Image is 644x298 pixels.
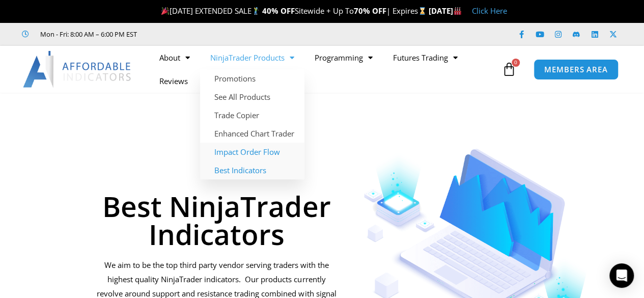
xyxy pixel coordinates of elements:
[418,7,426,15] img: ⌛
[94,192,339,248] h1: Best NinjaTrader Indicators
[252,7,260,15] img: 🏌️‍♂️
[200,106,304,124] a: Trade Copier
[383,46,468,69] a: Futures Trading
[200,143,304,161] a: Impact Order Flow
[200,124,304,143] a: Enhanced Chart Trader
[472,6,507,16] a: Click Here
[544,66,608,73] span: MEMBERS AREA
[149,46,499,93] nav: Menu
[200,46,304,69] a: NinjaTrader Products
[200,161,304,179] a: Best Indicators
[354,6,386,16] strong: 70% OFF
[487,55,531,84] a: 0
[149,46,200,69] a: About
[609,263,634,288] div: Open Intercom Messenger
[429,6,462,16] strong: [DATE]
[23,51,132,88] img: LogoAI | Affordable Indicators – NinjaTrader
[454,7,461,15] img: 🏭
[304,46,383,69] a: Programming
[38,28,137,40] span: Mon - Fri: 8:00 AM – 6:00 PM EST
[200,69,304,88] a: Promotions
[149,69,198,93] a: Reviews
[534,59,619,80] a: MEMBERS AREA
[200,88,304,106] a: See All Products
[151,29,304,39] iframe: Customer reviews powered by Trustpilot
[512,59,520,67] span: 0
[161,7,169,15] img: 🎉
[262,6,295,16] strong: 40% OFF
[159,6,429,16] span: [DATE] EXTENDED SALE Sitewide + Up To | Expires
[200,69,304,179] ul: NinjaTrader Products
